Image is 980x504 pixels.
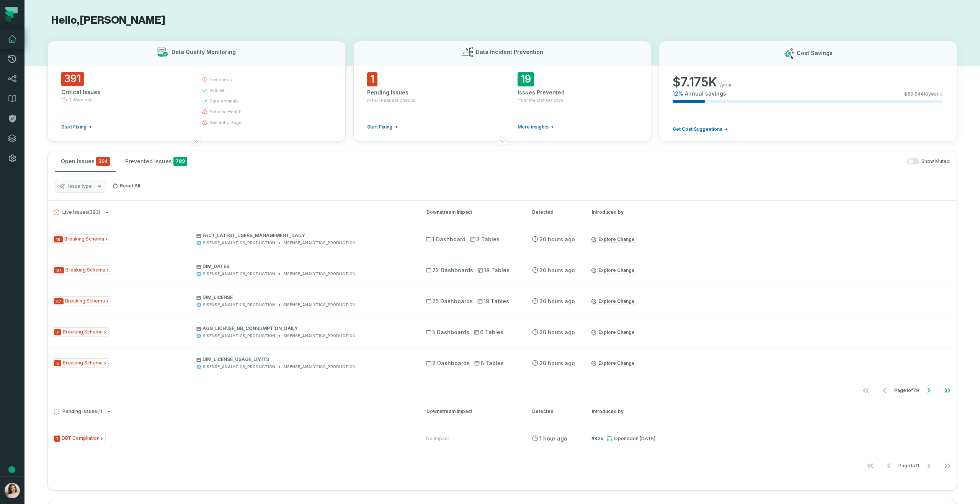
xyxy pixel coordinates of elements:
div: SISENSE_ANALYTICS_PRODUCTION [283,240,356,246]
button: Pending Issues(1) [54,409,413,415]
div: SISENSE_ANALYTICS_PRODUCTION [283,271,356,277]
span: Issue Type [52,327,109,337]
a: Explore Change [591,236,635,242]
span: Issue Type [52,434,106,443]
span: 19 Tables [477,298,509,305]
div: SISENSE_ANALYTICS_PRODUCTION [283,333,356,339]
span: 6 Tables [474,359,504,367]
button: Go to last page [938,383,957,398]
button: Data Incident Prevention1Pending Issuesin Pull Request checksStart Fixing19Issues PreventedIn the... [353,41,652,141]
relative-time: Sep 11, 2025, 11:03 AM GMT+3 [539,435,567,442]
button: Go to previous page [880,458,898,473]
div: Detected [532,408,578,415]
button: Issue type [56,180,106,193]
a: Explore Change [591,360,635,366]
span: In the last 90 days [524,97,563,103]
div: Introduced by [592,209,661,216]
div: Show Muted [196,158,950,165]
span: 25 Dashboards [426,298,473,305]
p: FACT_LATEST_USERS_MANAGEMENT_DAILY [196,232,412,239]
div: SISENSE_ANALYTICS_PRODUCTION [283,302,356,308]
div: No Impact [426,436,449,442]
span: semantic bugs [209,119,242,125]
button: Prevented Issues [119,151,193,172]
div: Downstream Impact [426,408,518,415]
div: Detected [532,209,578,216]
p: AGG_LICENSE_GB_CONSUMPTION_DAILY [196,325,412,332]
h3: Cost Savings [797,49,833,57]
span: 12 % [673,90,683,98]
div: Introduced by [592,408,661,415]
span: More insights [518,124,549,130]
h3: Data Incident Prevention [476,48,543,56]
ul: Page 1 of 1 [861,458,957,473]
span: Issue type [68,183,92,189]
span: 19 [518,72,534,86]
a: Start Fixing [367,124,398,130]
div: Opened [606,436,655,441]
relative-time: Sep 10, 2025, 4:01 PM GMT+3 [539,329,575,335]
span: Start Fixing [61,124,87,130]
a: Explore Change [591,267,635,273]
relative-time: Sep 10, 2025, 4:01 PM GMT+3 [539,236,575,242]
relative-time: Sep 10, 2025, 4:01 PM GMT+3 [539,298,575,304]
button: Reset All [109,180,143,192]
span: 2 Dashboards [426,359,470,367]
span: Severity [54,298,64,304]
a: Explore Change [591,298,635,304]
span: $ 7.175K [673,75,717,90]
span: 391 [61,72,84,86]
span: 5 Dashboards [426,328,469,336]
span: Severity [54,436,60,442]
span: 18 Tables [478,267,510,274]
div: Live Issues(393) [48,224,957,400]
h1: Hello, [PERSON_NAME] [47,14,957,27]
span: freshness [209,76,232,83]
div: Issues Prevented [518,89,637,96]
div: SISENSE_ANALYTICS_PRODUCTION [203,333,275,339]
div: Pending Issues(1) [48,423,957,475]
div: Tooltip anchor [8,466,15,473]
button: Go to first page [857,383,875,398]
p: DIM_LICENSE_USAGE_LIMITS [196,356,412,363]
span: 6 Tables [474,328,503,336]
span: Issue Type [52,296,111,306]
relative-time: Sep 10, 2025, 4:01 PM GMT+3 [539,360,575,366]
div: SISENSE_ANALYTICS_PRODUCTION [283,364,356,370]
span: Issue Type [52,234,110,244]
div: SISENSE_ANALYTICS_PRODUCTION [203,271,275,277]
p: DIM_DATES [196,263,412,270]
relative-time: Mar 5, 2025, 10:27 AM GMT+2 [633,436,655,441]
relative-time: Sep 10, 2025, 4:01 PM GMT+3 [539,267,575,273]
img: avatar of Kateryna Viflinzider [5,483,20,498]
span: critical issues and errors combined [96,157,110,166]
span: $ 59.844K /year [904,91,939,97]
span: Pending Issues ( 1 ) [54,409,102,415]
span: 3 Tables [470,236,500,243]
div: SISENSE_ANALYTICS_PRODUCTION [203,302,275,308]
span: Live Issues ( 393 ) [54,210,100,215]
h3: Data Quality Monitoring [171,48,236,56]
ul: Page 1 of 79 [857,383,957,398]
span: Severity [54,360,61,366]
span: Start Fixing [367,124,392,130]
a: More insights [518,124,554,130]
span: Severity [54,236,63,242]
span: /year [720,82,732,88]
a: #425Opened[DATE] 10:27:14 [591,435,655,442]
div: Critical Issues [61,88,188,96]
span: 1 Dashboard [426,236,465,243]
span: Issue Type [52,358,109,368]
nav: pagination [48,383,957,398]
span: Annual savings [685,90,726,98]
button: Go to next page [920,383,938,398]
button: Open Issues [55,151,116,172]
span: volume [209,87,225,93]
p: DIM_LICENSE [196,294,412,301]
div: SISENSE_ANALYTICS_PRODUCTION [203,364,275,370]
button: Go to last page [938,458,957,473]
nav: pagination [48,458,957,473]
div: Downstream Impact [426,209,518,216]
div: SISENSE_ANALYTICS_PRODUCTION [203,240,275,246]
button: Go to previous page [875,383,894,398]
